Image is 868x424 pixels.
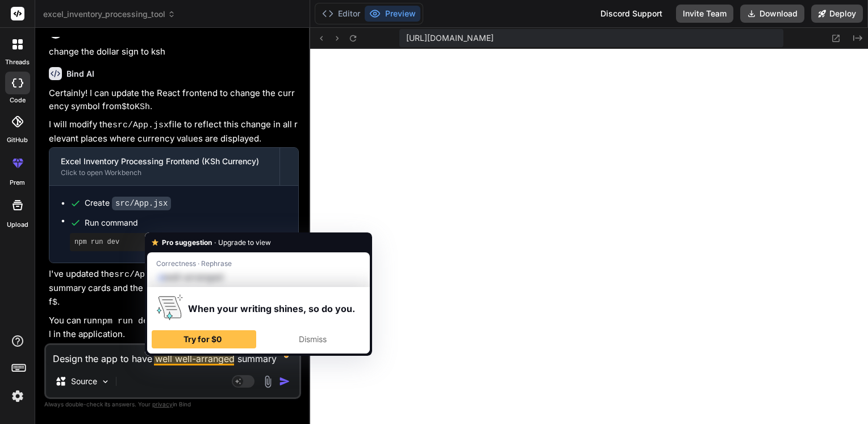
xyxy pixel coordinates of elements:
code: $ [52,298,57,307]
pre: npm run dev [74,238,282,247]
p: Always double-check its answers. Your in Bind [44,399,301,410]
img: settings [8,386,27,406]
code: src/App.jsx [112,120,169,130]
button: Deploy [811,5,863,23]
textarea: To enrich screen reader interactions, please activate Accessibility in Grammarly extension settings [46,345,299,365]
label: GitHub [7,135,28,145]
button: Download [740,5,804,23]
code: src/App.jsx [112,197,171,210]
div: Create [85,197,171,209]
iframe: Preview [310,49,868,424]
label: prem [10,178,25,188]
label: Upload [7,220,28,230]
p: I've updated the file. All currency displays in the summary cards and the data table will now sho... [49,268,299,310]
span: privacy [152,401,173,408]
code: $ [122,102,127,112]
button: Invite Team [676,5,733,23]
img: icon [279,376,290,387]
h6: Bind AI [66,68,94,80]
span: Run command [85,217,287,228]
label: code [10,95,26,105]
button: Excel Inventory Processing Frontend (KSh Currency)Click to open Workbench [49,148,279,185]
code: src/App.jsx [114,270,170,280]
div: Excel Inventory Processing Frontend (KSh Currency) [61,156,268,167]
p: Source [71,376,97,387]
p: Certainly! I can update the React frontend to change the currency symbol from to . [49,87,299,114]
span: excel_inventory_processing_tool [43,9,176,20]
p: I will modify the file to reflect this change in all relevant places where currency values are di... [49,118,299,145]
button: Preview [365,6,420,22]
code: npm run dev [97,317,153,326]
p: You can run to see the updated currency symbol in the application. [49,314,299,341]
p: change the dollar sign to ksh [49,45,299,59]
div: Click to open Workbench [61,168,268,177]
img: Pick Models [101,377,110,386]
code: KSh [135,102,150,112]
label: threads [5,57,30,67]
span: [URL][DOMAIN_NAME] [406,32,494,44]
img: attachment [261,375,274,388]
button: Editor [318,6,365,22]
div: Discord Support [594,5,669,23]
